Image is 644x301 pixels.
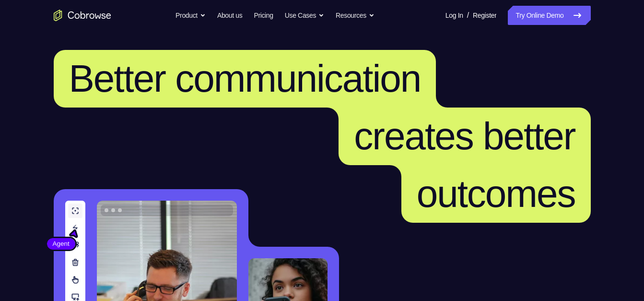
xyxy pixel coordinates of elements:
a: Register [473,6,496,25]
a: About us [217,6,242,25]
span: outcomes [417,172,575,215]
span: Agent [47,239,75,249]
a: Pricing [254,6,273,25]
a: Try Online Demo [508,6,590,25]
span: / [467,10,469,21]
span: Better communication [69,57,421,100]
a: Go to the home page [54,10,111,21]
a: Log In [445,6,463,25]
button: Product [176,6,206,25]
span: creates better [354,115,575,157]
button: Resources [336,6,375,25]
button: Use Cases [285,6,324,25]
